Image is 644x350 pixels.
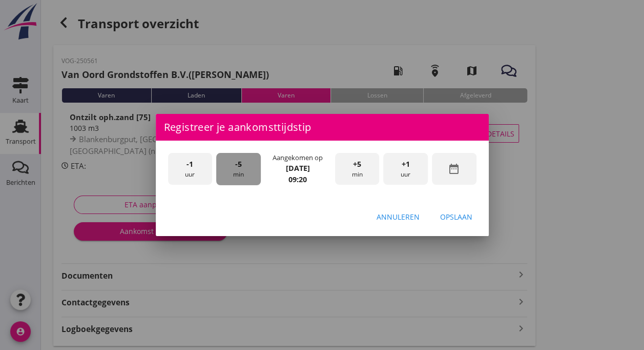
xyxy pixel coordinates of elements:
[186,159,193,170] span: -1
[216,153,261,185] div: min
[383,153,428,185] div: uur
[288,174,307,184] strong: 09:20
[353,159,361,170] span: +5
[168,153,213,185] div: uur
[377,211,420,222] div: Annuleren
[440,211,472,222] div: Opslaan
[448,163,460,175] i: date_range
[286,163,310,173] strong: [DATE]
[335,153,380,185] div: min
[273,153,323,163] div: Aangekomen op
[156,114,489,141] div: Registreer je aankomsttijdstip
[432,207,481,226] button: Opslaan
[235,159,242,170] span: -5
[402,159,410,170] span: +1
[368,207,428,226] button: Annuleren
